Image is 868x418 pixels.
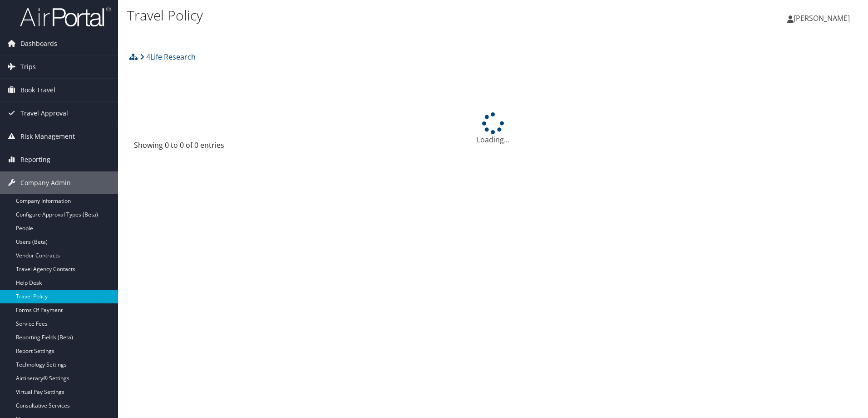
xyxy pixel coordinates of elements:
[127,6,615,25] h1: Travel Policy
[140,48,196,66] a: 4Life Research
[20,102,68,125] span: Travel Approval
[794,13,850,23] span: [PERSON_NAME]
[20,171,71,194] span: Company Admin
[20,79,55,101] span: Book Travel
[20,32,57,55] span: Dashboards
[134,140,303,155] div: Showing 0 to 0 of 0 entries
[787,5,859,32] a: [PERSON_NAME]
[20,55,36,78] span: Trips
[20,6,111,27] img: airportal-logo.png
[20,125,75,148] span: Risk Management
[127,112,859,145] div: Loading...
[20,148,50,171] span: Reporting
